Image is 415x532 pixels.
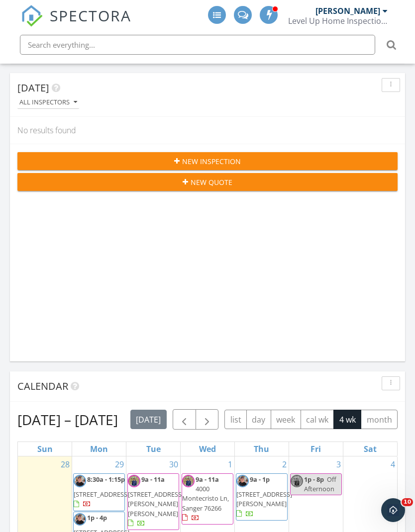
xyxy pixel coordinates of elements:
span: New Quote [191,177,232,187]
a: Go to October 3, 2025 [334,456,343,472]
button: list [224,410,247,429]
a: Friday [309,442,323,456]
a: 9a - 11a [STREET_ADDRESS][PERSON_NAME][PERSON_NAME] [127,473,179,530]
button: cal wk [301,410,334,429]
a: Go to October 2, 2025 [280,456,289,472]
a: Tuesday [144,442,163,456]
a: 8:30a - 1:15p [STREET_ADDRESS] [73,473,125,511]
img: The Best Home Inspection Software - Spectora [21,5,43,27]
a: Sunday [35,442,55,456]
a: Go to September 28, 2025 [59,456,72,472]
img: img_3720.jpeg [182,475,195,487]
input: Search everything... [20,35,375,55]
a: Saturday [362,442,379,456]
span: [STREET_ADDRESS] [74,490,129,499]
a: Thursday [252,442,271,456]
span: Off Afternoon [304,475,336,493]
a: 9a - 11a 4000 Montecristo Ln, Sanger 76266 [182,475,229,522]
a: 9a - 11a [STREET_ADDRESS][PERSON_NAME][PERSON_NAME] [128,475,184,528]
div: No results found [10,117,405,144]
button: Next [196,409,219,430]
span: [DATE] [17,81,49,94]
span: 10 [402,498,413,506]
a: SPECTORA [21,13,131,34]
span: 9a - 11a [141,475,165,484]
h2: [DATE] – [DATE] [17,410,118,430]
a: Go to October 4, 2025 [389,456,397,472]
button: All Inspectors [17,96,79,109]
span: [STREET_ADDRESS][PERSON_NAME] [236,490,292,508]
button: 4 wk [333,410,361,429]
a: Monday [88,442,110,456]
button: day [246,410,271,429]
div: [PERSON_NAME] [315,6,380,16]
span: 4000 Montecristo Ln, Sanger 76266 [182,484,229,512]
a: Go to September 29, 2025 [113,456,126,472]
a: 9a - 1p [STREET_ADDRESS][PERSON_NAME] [236,475,292,518]
a: Go to September 30, 2025 [167,456,180,472]
a: 9a - 1p [STREET_ADDRESS][PERSON_NAME] [236,473,288,521]
span: Calendar [17,379,68,393]
button: Previous [173,409,196,430]
button: [DATE] [130,410,167,429]
span: 1p - 4p [87,513,107,522]
button: month [361,410,398,429]
span: 1p - 8p [304,475,324,484]
img: img_3720.jpeg [291,475,303,487]
div: All Inspectors [19,99,77,106]
a: Go to October 1, 2025 [226,456,234,472]
a: 8:30a - 1:15p [STREET_ADDRESS] [74,475,129,508]
a: Wednesday [197,442,218,456]
span: 9a - 1p [250,475,270,484]
span: 8:30a - 1:15p [87,475,125,484]
span: [STREET_ADDRESS][PERSON_NAME][PERSON_NAME] [128,490,184,518]
img: 5253062e677741789b9e7b507e059bd4.jpeg [236,475,249,487]
span: 9a - 11a [196,475,219,484]
span: New Inspection [182,156,241,167]
span: SPECTORA [50,5,131,26]
button: New Inspection [17,152,398,170]
a: 9a - 11a 4000 Montecristo Ln, Sanger 76266 [182,473,233,525]
iframe: Intercom live chat [381,498,405,522]
div: Level Up Home Inspections [288,16,388,26]
img: img_3720.jpeg [128,475,140,487]
img: 5253062e677741789b9e7b507e059bd4.jpeg [74,475,86,487]
img: 5253062e677741789b9e7b507e059bd4.jpeg [74,513,86,526]
button: New Quote [17,173,398,191]
button: week [271,410,301,429]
